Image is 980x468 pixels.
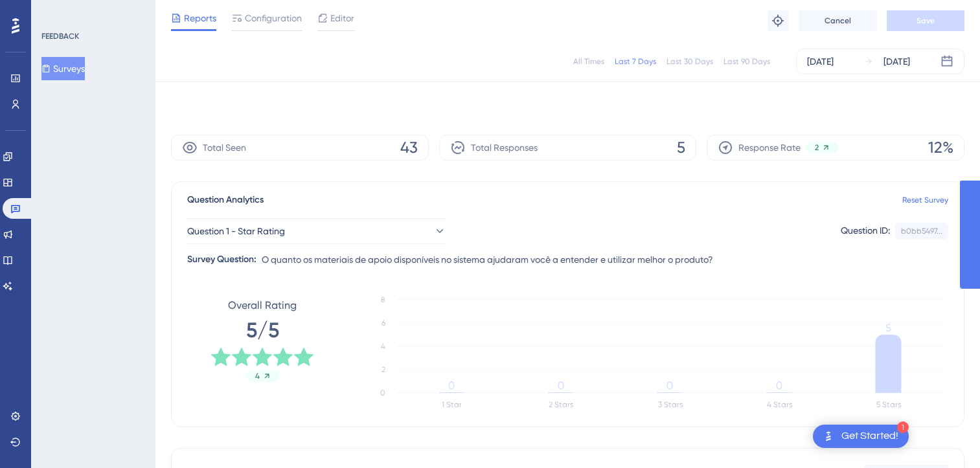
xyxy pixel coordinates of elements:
[187,252,256,267] div: Survey Question:
[813,425,909,448] div: Open Get Started! checklist, remaining modules: 1
[738,140,801,155] span: Response Rate
[246,316,279,344] span: 5/5
[677,137,685,158] span: 5
[776,379,782,392] tspan: 0
[897,421,909,433] div: 1
[658,400,683,409] text: 3 Stars
[573,56,604,67] div: All Times
[381,295,385,304] tspan: 8
[767,400,792,409] text: 4 Stars
[876,400,901,409] text: 5 Stars
[255,371,260,381] span: 4
[917,16,935,26] span: Save
[558,379,564,392] tspan: 0
[471,140,538,155] span: Total Responses
[841,223,890,240] div: Question ID:
[885,322,891,334] tspan: 5
[825,16,851,26] span: Cancel
[184,10,216,26] span: Reports
[926,417,964,456] iframe: UserGuiding AI Assistant Launcher
[41,57,85,80] button: Surveys
[667,379,673,392] tspan: 0
[382,318,385,328] tspan: 6
[883,54,910,69] div: [DATE]
[448,379,455,392] tspan: 0
[245,10,302,26] span: Configuration
[902,195,948,205] a: Reset Survey
[203,140,246,155] span: Total Seen
[381,342,385,351] tspan: 4
[187,223,285,239] span: Question 1 - Star Rating
[262,252,713,267] span: O quanto os materiais de apoio disponíveis no sistema ajudaram você a entender e utilizar melhor ...
[187,192,264,208] span: Question Analytics
[799,10,876,31] button: Cancel
[724,56,770,67] div: Last 90 Days
[442,400,462,409] text: 1 Star
[228,298,297,313] span: Overall Rating
[380,388,385,397] tspan: 0
[41,31,79,41] div: FEEDBACK
[382,365,385,374] tspan: 2
[821,429,836,444] img: launcher-image-alternative-text
[330,10,354,26] span: Editor
[901,226,942,236] div: b0bb5497...
[807,54,834,69] div: [DATE]
[187,218,446,244] button: Question 1 - Star Rating
[667,56,713,67] div: Last 30 Days
[841,429,898,443] div: Get Started!
[615,56,656,67] div: Last 7 Days
[400,137,418,158] span: 43
[815,142,819,153] span: 2
[887,10,964,31] button: Save
[928,137,953,158] span: 12%
[549,400,573,409] text: 2 Stars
